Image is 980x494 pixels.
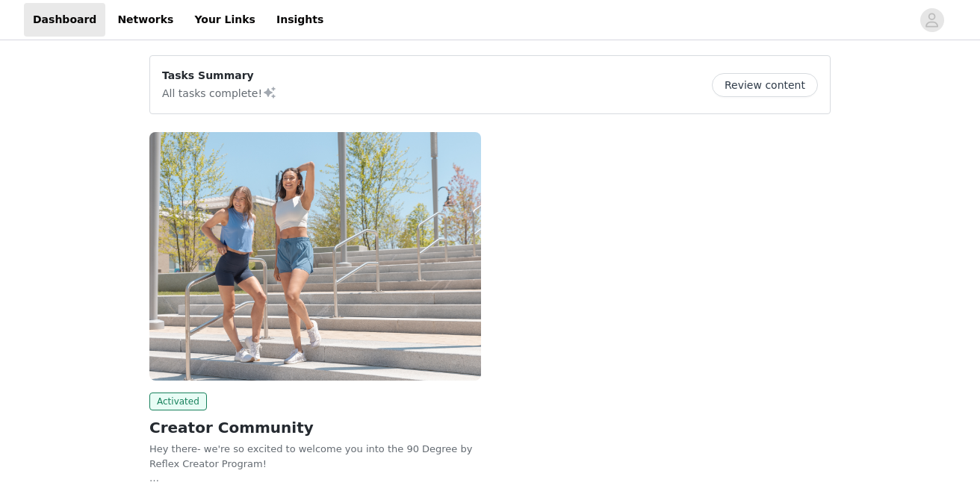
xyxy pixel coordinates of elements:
a: Dashboard [24,3,105,37]
a: Your Links [185,3,264,37]
a: Networks [108,3,182,37]
p: Hey there- we're so excited to welcome you into the 90 Degree by Reflex Creator Program! [149,442,481,471]
h2: Creator Community [149,416,481,439]
img: 90 Degree by Reflex [149,132,481,381]
span: Activated [149,393,207,410]
p: Tasks Summary [162,68,277,84]
a: Insights [267,3,332,37]
button: Review content [712,73,818,97]
div: avatar [925,8,939,32]
p: All tasks complete! [162,84,277,101]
